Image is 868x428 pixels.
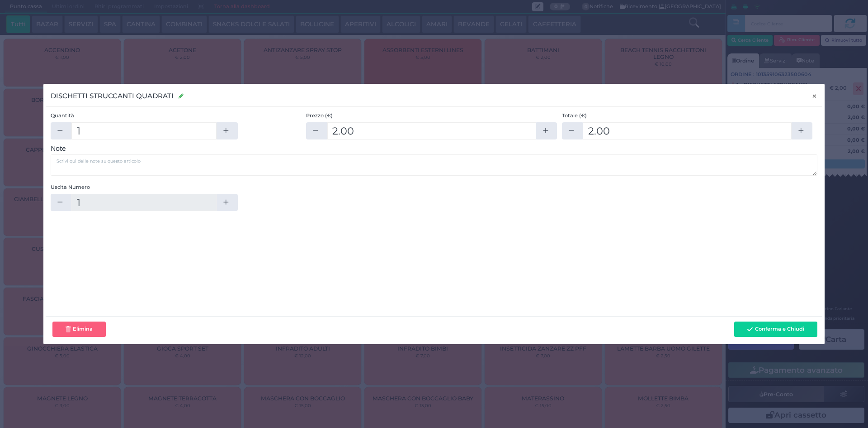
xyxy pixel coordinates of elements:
[811,91,817,101] span: ×
[51,91,174,101] h3: DISCHETTI STRUCCANTI QUADRATI
[52,322,106,337] button: Elimina
[51,183,237,191] label: Uscita Numero
[306,112,557,120] label: Prezzo (€)
[51,144,817,152] h3: Note
[562,112,813,120] label: Totale (€)
[51,112,237,120] label: Quantità
[807,86,822,106] button: Chiudi
[734,322,817,337] button: Conferma e Chiudi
